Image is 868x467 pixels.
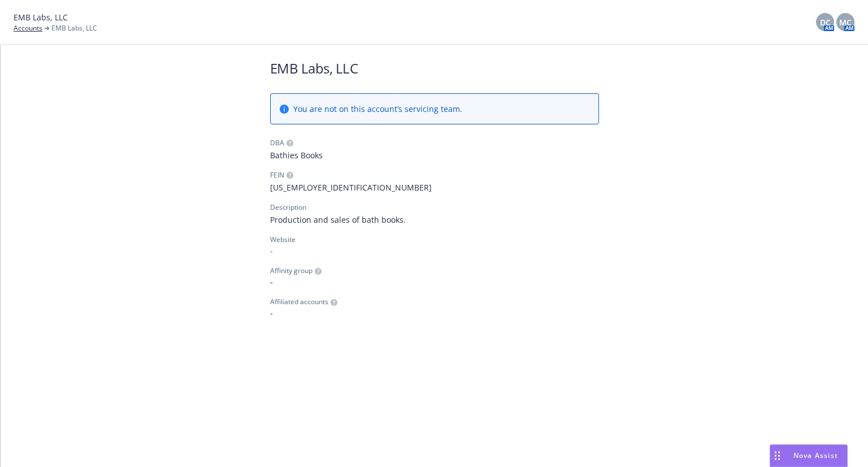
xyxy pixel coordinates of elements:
[14,23,42,33] a: Accounts
[839,16,852,28] span: MC
[270,214,599,226] span: Production and sales of bath books.
[270,297,328,307] span: Affiliated accounts
[793,451,838,460] span: Nova Assist
[820,16,831,28] span: DC
[270,307,599,319] span: -
[270,59,599,77] h1: EMB Labs, LLC
[270,266,313,276] span: Affinity group
[14,11,68,23] span: EMB Labs, LLC
[270,245,599,257] div: -
[270,202,306,213] div: Description
[270,235,599,245] div: Website
[270,276,599,288] span: -
[270,149,599,161] span: Bathies Books
[270,170,284,180] div: FEIN
[270,138,284,148] div: DBA
[770,444,848,467] button: Nova Assist
[770,445,784,466] div: Drag to move
[293,103,462,115] span: You are not on this account’s servicing team.
[270,181,599,193] span: [US_EMPLOYER_IDENTIFICATION_NUMBER]
[51,23,97,33] span: EMB Labs, LLC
